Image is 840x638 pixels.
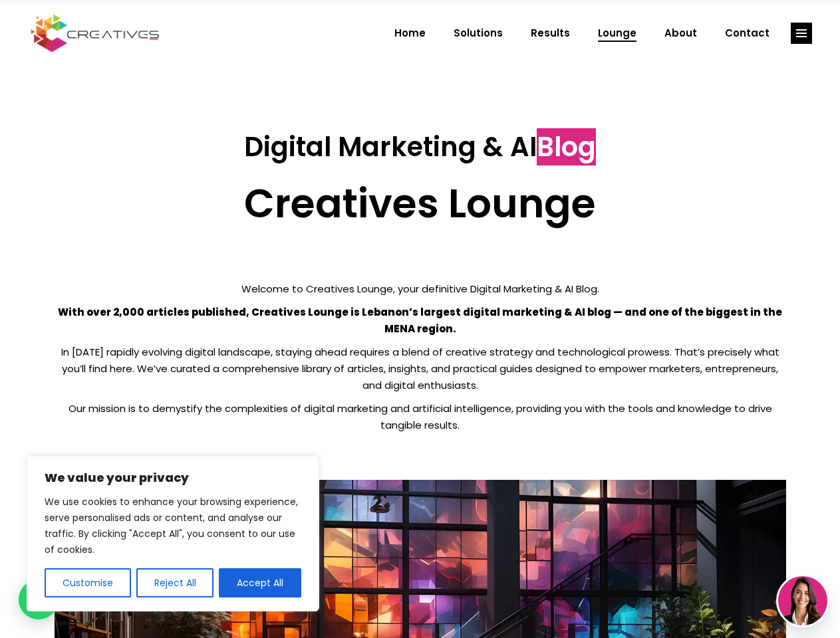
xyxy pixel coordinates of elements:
[58,305,782,336] strong: With over 2,000 articles published, Creatives Lounge is Lebanon’s largest digital marketing & AI ...
[454,16,503,51] span: Solutions
[55,131,786,163] h3: Digital Marketing & AI
[537,128,596,165] span: Blog
[440,16,517,51] a: Solutions
[650,16,711,51] a: About
[711,16,783,51] a: Contact
[55,344,786,393] p: In [DATE] rapidly evolving digital landscape, staying ahead requires a blend of creative strategy...
[136,568,214,597] button: Reject All
[45,470,301,486] p: We value your privacy
[725,16,770,51] span: Contact
[45,494,301,558] p: We use cookies to enhance your browsing experience, serve personalised ads or content, and analys...
[664,16,697,51] span: About
[517,16,584,51] a: Results
[531,16,570,51] span: Results
[598,16,636,51] span: Lounge
[55,280,786,297] p: Welcome to Creatives Lounge, your definitive Digital Marketing & AI Blog.
[28,13,162,54] img: Creatives
[219,568,301,597] button: Accept All
[55,400,786,433] p: Our mission is to demystify the complexities of digital marketing and artificial intelligence, pr...
[584,16,650,51] a: Lounge
[27,456,319,611] div: We value your privacy
[55,179,786,227] h2: Creatives Lounge
[791,23,812,44] a: link
[45,568,131,597] button: Customise
[19,580,59,619] div: WhatsApp contact
[778,576,827,625] img: agent
[380,16,440,51] a: Home
[394,16,426,51] span: Home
